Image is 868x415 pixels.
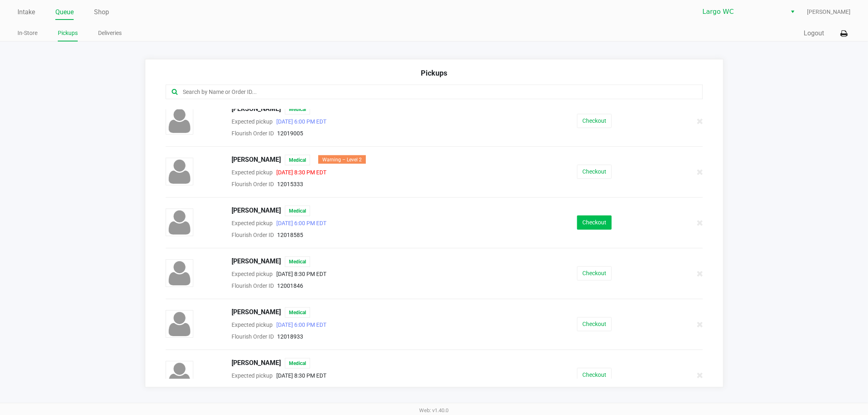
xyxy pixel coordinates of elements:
span: Expected pickup [232,220,273,226]
span: Medical [285,307,310,318]
a: In-Store [17,28,37,38]
span: [DATE] 6:00 PM EDT [273,322,326,328]
span: Flourish Order ID [232,282,274,289]
a: Shop [94,7,109,18]
span: [DATE] 6:00 PM EDT [273,118,326,125]
span: Expected pickup [232,322,273,328]
span: Web: v1.40.0 [420,407,449,413]
span: 12019005 [277,130,303,137]
span: 12001846 [277,282,303,289]
input: Search by Name or Order ID... [182,87,654,97]
span: Expected pickup [232,372,273,379]
button: Select [787,4,798,19]
span: Expected pickup [232,271,273,277]
span: [PERSON_NAME] [232,256,281,267]
div: Warning – Level 2 [318,155,366,164]
a: Deliveries [98,28,122,38]
span: Expected pickup [232,118,273,125]
a: Queue [55,7,74,18]
button: Logout [804,28,824,38]
span: [PERSON_NAME] [232,307,281,318]
button: Checkout [577,215,612,230]
span: [DATE] 6:00 PM EDT [273,220,326,226]
a: Pickups [58,28,78,38]
span: Pickups [421,69,447,77]
span: Medical [285,155,310,165]
span: [DATE] 8:30 PM EDT [273,372,326,379]
span: [PERSON_NAME] [807,8,851,16]
span: Expected pickup [232,169,273,176]
span: Flourish Order ID [232,333,274,340]
span: Medical [285,104,310,115]
span: [PERSON_NAME] [232,206,281,216]
span: [PERSON_NAME] [232,155,281,165]
button: Checkout [577,317,612,331]
span: [PERSON_NAME] [232,104,281,115]
a: Intake [17,7,35,18]
span: Largo WC [702,7,782,17]
span: Flourish Order ID [232,181,274,187]
span: 12015333 [277,181,303,187]
span: [PERSON_NAME] [232,358,281,369]
span: Flourish Order ID [232,130,274,137]
span: 12018933 [277,333,303,340]
button: Checkout [577,266,612,280]
button: Checkout [577,114,612,128]
span: Flourish Order ID [232,232,274,238]
span: Medical [285,358,310,369]
button: Checkout [577,368,612,382]
span: 12018585 [277,232,303,238]
span: [DATE] 8:30 PM EDT [273,271,326,277]
button: Checkout [577,165,612,179]
span: Medical [285,256,310,267]
span: [DATE] 8:30 PM EDT [273,169,326,176]
span: Medical [285,206,310,216]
